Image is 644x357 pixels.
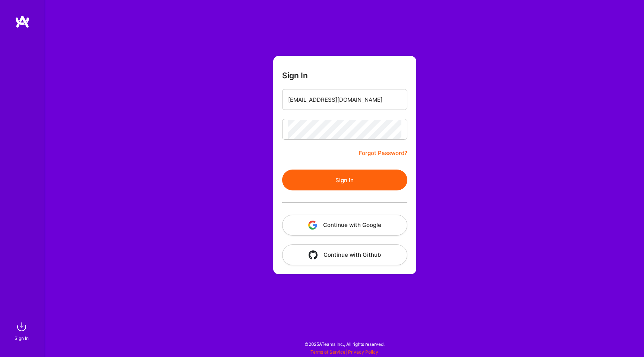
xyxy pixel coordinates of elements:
[16,319,29,342] a: sign inSign In
[282,244,407,265] button: Continue with Github
[288,90,401,109] input: Email...
[45,335,644,353] div: © 2025 ATeams Inc., All rights reserved.
[348,349,378,355] a: Privacy Policy
[310,349,378,355] span: |
[15,15,30,28] img: logo
[282,215,407,236] button: Continue with Google
[310,349,345,355] a: Terms of Service
[359,149,407,158] a: Forgot Password?
[308,221,317,230] img: icon
[15,334,29,342] div: Sign In
[282,71,308,80] h3: Sign In
[282,170,407,190] button: Sign In
[309,250,318,259] img: icon
[14,319,29,334] img: sign in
